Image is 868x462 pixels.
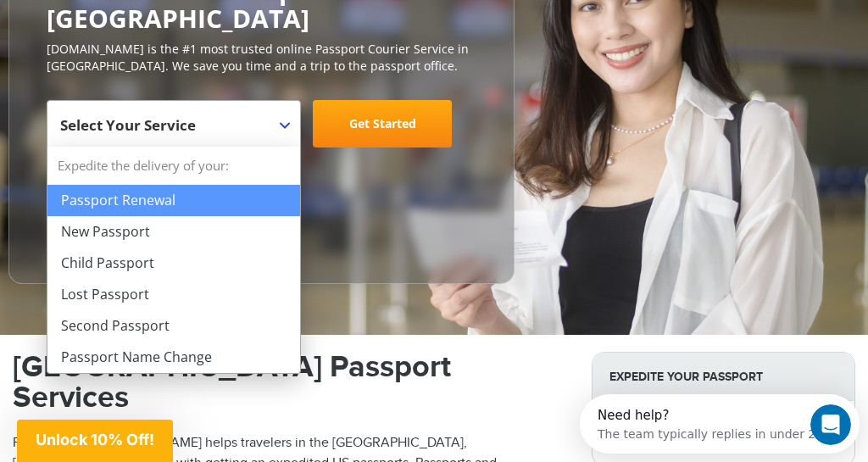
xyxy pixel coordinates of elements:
li: Expedite the delivery of your: [47,147,300,373]
p: [DOMAIN_NAME] is the #1 most trusted online Passport Courier Service in [GEOGRAPHIC_DATA]. We sav... [47,41,476,75]
div: Open Intercom Messenger [7,7,293,53]
strong: Expedite Your Passport [593,353,854,401]
span: Select Your Service [60,107,283,154]
iframe: Intercom live chat [810,404,851,445]
strong: Expedite the delivery of your: [47,147,300,185]
li: Second Passport [47,310,300,342]
h1: [GEOGRAPHIC_DATA] Passport Services [13,352,566,413]
li: Passport Renewal [47,185,300,216]
li: Passport Name Change [47,342,300,373]
div: The team typically replies in under 2h [18,28,243,46]
div: Unlock 10% Off! [17,420,173,462]
a: Get Started [313,100,452,148]
span: Select Your Service [60,115,196,135]
li: Lost Passport [47,279,300,310]
span: Unlock 10% Off! [36,431,154,448]
div: Need help? [18,14,243,28]
iframe: Intercom live chat discovery launcher [580,394,860,454]
span: Select Your Service [47,100,301,148]
li: New Passport [47,216,300,248]
li: Child Passport [47,248,300,279]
